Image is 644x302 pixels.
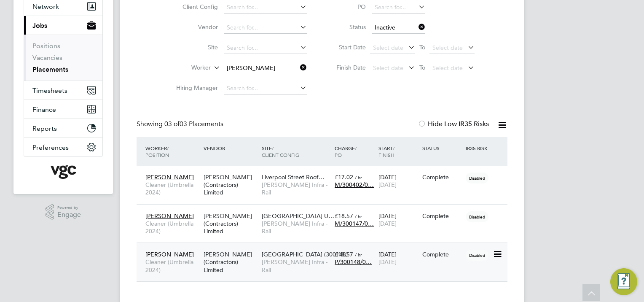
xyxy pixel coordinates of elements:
div: Charge [333,140,376,162]
button: Timesheets [24,81,102,100]
a: Vacancies [32,54,62,62]
span: To [417,62,428,73]
span: Cleaner (Umbrella 2024) [145,220,199,235]
span: [PERSON_NAME] Infra - Rail [262,258,330,273]
div: [DATE] [376,246,420,270]
span: M/300147/0… [335,220,374,227]
input: Search for... [224,2,307,13]
span: Reports [32,124,57,132]
label: Worker [162,64,211,72]
img: vgcgroup-logo-retina.png [51,165,76,179]
label: Client Config [169,3,218,11]
span: / Position [145,145,169,158]
label: Hide Low IR35 Risks [418,120,489,128]
span: [GEOGRAPHIC_DATA] (300148) [262,251,348,258]
span: / PO [335,145,357,158]
div: Showing [137,120,225,129]
div: [DATE] [376,169,420,193]
span: / Finish [378,145,394,158]
span: Network [32,3,59,11]
div: Complete [422,251,462,258]
input: Search for... [224,42,307,54]
span: / Client Config [262,145,299,158]
span: / hr [355,251,362,258]
span: £18.57 [335,251,353,258]
label: Hiring Manager [169,84,218,92]
div: Complete [422,212,462,220]
div: Start [376,140,420,162]
div: Site [260,140,333,162]
div: Complete [422,173,462,181]
span: Liverpool Street Roof… [262,173,325,181]
span: [PERSON_NAME] Infra - Rail [262,181,330,196]
div: Vendor [201,140,260,156]
span: Select date [432,44,463,51]
span: M/300402/0… [335,181,374,189]
span: To [417,42,428,53]
span: Engage [57,211,81,218]
span: [DATE] [378,181,397,189]
span: Cleaner (Umbrella 2024) [145,181,199,196]
span: [PERSON_NAME] [145,173,194,181]
button: Jobs [24,16,102,35]
span: Finance [32,105,56,113]
span: Disabled [466,211,488,222]
div: [DATE] [376,208,420,232]
input: Search for... [372,2,425,13]
span: 03 Placements [164,120,223,128]
label: Start Date [328,43,366,51]
span: [GEOGRAPHIC_DATA] U… [262,212,334,220]
span: Disabled [466,173,488,183]
div: IR35 Risk [464,140,493,156]
div: [PERSON_NAME] (Contractors) Limited [201,208,260,240]
span: [PERSON_NAME] [145,251,194,258]
span: Select date [432,64,463,72]
span: [DATE] [378,258,397,266]
span: Jobs [32,22,47,30]
span: Cleaner (Umbrella 2024) [145,258,199,273]
span: [DATE] [378,220,397,227]
span: Powered by [57,204,81,211]
label: Vendor [169,23,218,31]
div: Status [420,140,464,156]
input: Search for... [224,22,307,34]
span: [PERSON_NAME] [145,212,194,220]
input: Search for... [224,62,307,74]
a: Placements [32,65,68,73]
a: [PERSON_NAME]Cleaner (Umbrella 2024)[PERSON_NAME] (Contractors) Limited[GEOGRAPHIC_DATA] U…[PERSO... [143,208,507,215]
div: Worker [143,140,201,162]
a: Powered byEngage [46,204,81,220]
span: / hr [355,213,362,219]
a: Positions [32,42,60,50]
span: P/300148/0… [335,258,372,266]
div: [PERSON_NAME] (Contractors) Limited [201,246,260,278]
span: Timesheets [32,86,67,94]
input: Search for... [224,83,307,94]
a: [PERSON_NAME]Cleaner (Umbrella 2024)[PERSON_NAME] (Contractors) LimitedLiverpool Street Roof…[PER... [143,169,507,176]
a: Go to home page [24,165,103,179]
label: Finish Date [328,64,366,71]
label: PO [328,3,366,11]
label: Status [328,23,366,31]
span: £18.57 [335,212,353,220]
a: [PERSON_NAME]Cleaner (Umbrella 2024)[PERSON_NAME] (Contractors) Limited[GEOGRAPHIC_DATA] (300148)... [143,246,507,253]
button: Engage Resource Center [610,268,637,295]
button: Reports [24,119,102,138]
span: Select date [373,64,403,72]
span: [PERSON_NAME] Infra - Rail [262,220,330,235]
span: Preferences [32,143,69,151]
span: Disabled [466,250,488,261]
label: Site [169,43,218,51]
span: 03 of [164,120,180,128]
button: Finance [24,100,102,119]
span: £17.02 [335,173,353,181]
button: Preferences [24,138,102,156]
span: / hr [355,174,362,181]
span: Select date [373,44,403,51]
input: Select one [372,22,425,34]
div: [PERSON_NAME] (Contractors) Limited [201,169,260,201]
div: Jobs [24,35,102,81]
